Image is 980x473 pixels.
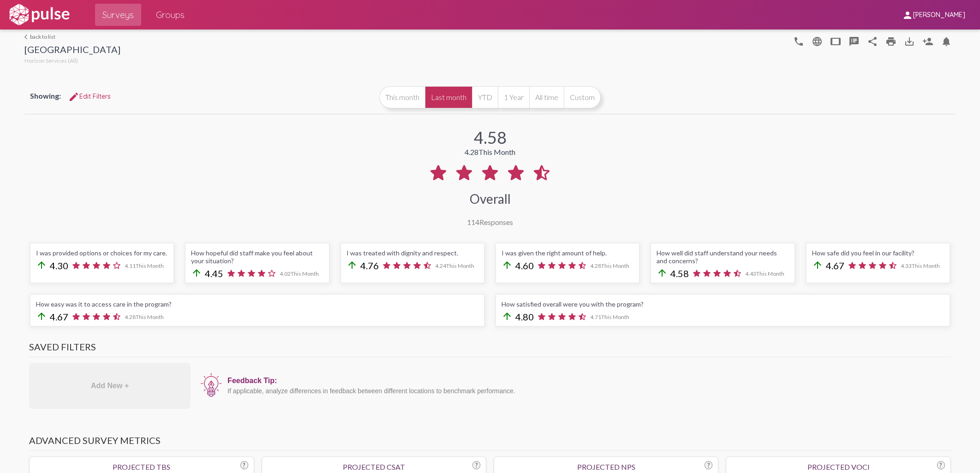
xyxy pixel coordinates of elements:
[446,262,474,269] span: This Month
[36,249,168,257] div: I was provided options or choices for my care.
[478,148,515,156] span: This Month
[826,32,845,50] button: tablet
[705,461,712,469] div: ?
[136,262,164,269] span: This Month
[347,260,358,271] mat-icon: arrow_upward
[941,36,952,47] mat-icon: Bell
[502,311,513,322] mat-icon: arrow_upward
[885,36,896,47] mat-icon: print
[863,32,882,50] button: Share
[156,6,185,23] span: Groups
[379,86,425,108] button: This month
[472,461,480,469] div: ?
[564,86,601,108] button: Custom
[29,341,951,357] h3: Saved Filters
[590,313,629,320] span: 4.71
[24,44,120,57] div: [GEOGRAPHIC_DATA]
[205,268,223,279] span: 4.45
[95,4,141,26] a: Surveys
[826,260,844,271] span: 4.67
[291,270,319,277] span: This Month
[68,92,111,101] span: Edit Filters
[467,218,479,226] span: 114
[474,127,507,148] div: 4.58
[36,300,478,308] div: How easy was it to access care in the program?
[919,32,937,50] button: Person
[849,36,860,47] mat-icon: speaker_notes
[901,262,940,269] span: 4.33
[937,32,956,50] button: Bell
[789,32,808,50] button: language
[502,300,944,308] div: How satisfied overall were you with the program?
[601,262,629,269] span: This Month
[29,435,951,451] h3: Advanced Survey Metrics
[30,91,61,100] span: Showing:
[36,311,47,322] mat-icon: arrow_upward
[745,270,784,277] span: 4.43
[102,6,134,23] span: Surveys
[498,86,529,108] button: 1 Year
[845,32,863,50] button: speaker_notes
[435,262,474,269] span: 4.24
[68,91,79,102] mat-icon: Edit Filters
[24,57,78,64] span: Horizon Services (All)
[472,86,498,108] button: YTD
[732,462,944,471] div: Projected VoCI
[268,462,480,471] div: Projected CSAT
[670,268,689,279] span: 4.58
[125,262,164,269] span: 4.11
[227,377,946,385] div: Feedback Tip:
[529,86,564,108] button: All time
[913,11,965,19] span: [PERSON_NAME]
[657,249,789,265] div: How well did staff understand your needs and concerns?
[808,32,826,50] button: language
[882,32,900,50] a: print
[227,387,946,395] div: If applicable, analyze differences in feedback between different locations to benchmark performance.
[50,311,68,322] span: 4.67
[36,260,47,271] mat-icon: arrow_upward
[502,249,633,257] div: I was given the right amount of help.
[200,372,223,398] img: icon12.png
[900,32,919,50] button: Download
[360,260,379,271] span: 4.76
[922,36,933,47] mat-icon: Person
[240,461,248,469] div: ?
[515,311,534,322] span: 4.80
[657,267,668,278] mat-icon: arrow_upward
[191,249,323,265] div: How hopeful did staff make you feel about your situation?
[125,313,164,320] span: 4.28
[904,36,915,47] mat-icon: Download
[830,36,841,47] mat-icon: tablet
[515,260,534,271] span: 4.60
[7,3,71,26] img: white-logo.svg
[467,218,513,226] div: Responses
[470,191,511,207] div: Overall
[867,36,878,47] mat-icon: Share
[601,313,629,320] span: This Month
[793,36,804,47] mat-icon: language
[61,88,118,105] button: Edit FiltersEdit Filters
[812,36,823,47] mat-icon: language
[902,10,913,21] mat-icon: person
[425,86,472,108] button: Last month
[24,33,120,40] a: back to list
[756,270,784,277] span: This Month
[590,262,629,269] span: 4.28
[812,249,944,257] div: How safe did you feel in our facility?
[347,249,478,257] div: I was treated with dignity and respect.
[465,148,515,156] div: 4.28
[812,260,823,271] mat-icon: arrow_upward
[280,270,319,277] span: 4.02
[502,260,513,271] mat-icon: arrow_upward
[912,262,940,269] span: This Month
[50,260,68,271] span: 4.30
[29,363,191,409] div: Add New +
[191,267,202,278] mat-icon: arrow_upward
[35,462,248,471] div: Projected TBS
[24,34,30,40] mat-icon: arrow_back_ios
[937,461,945,469] div: ?
[895,6,973,23] button: [PERSON_NAME]
[149,4,192,26] a: Groups
[136,313,164,320] span: This Month
[500,462,712,471] div: Projected NPS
